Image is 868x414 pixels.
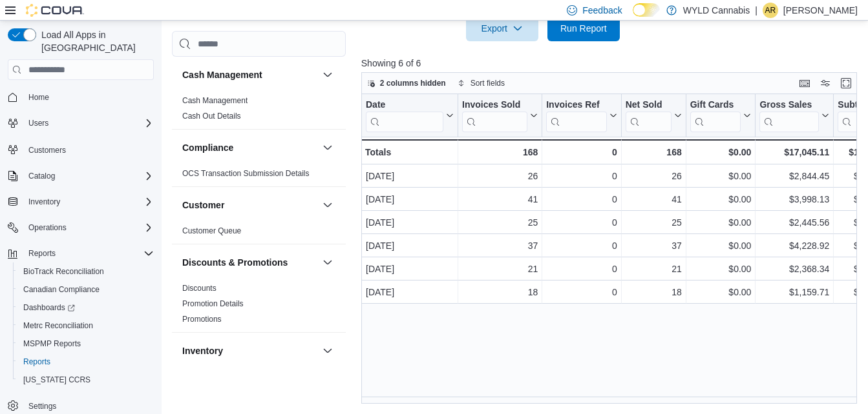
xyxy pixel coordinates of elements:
[182,111,241,121] span: Cash Out Details
[474,15,531,41] span: Export
[182,68,262,81] h3: Cash Management
[23,115,154,131] span: Users
[3,114,159,132] button: Users
[366,99,454,132] button: Date
[182,168,310,179] span: OCS Transaction Submission Details
[366,192,454,207] div: [DATE]
[23,90,54,105] a: Home
[462,238,538,253] div: 37
[546,238,617,253] div: 0
[546,99,617,132] button: Invoices Ref
[462,192,538,207] div: 41
[462,99,527,112] div: Invoices Sold
[797,75,812,91] button: Keyboard shortcuts
[28,401,56,411] span: Settings
[23,143,71,158] a: Customers
[182,299,244,309] span: Promotion Details
[759,192,829,207] div: $3,998.13
[18,372,96,388] a: [US_STATE] CCRS
[172,93,346,129] div: Cash Management
[18,354,56,370] a: Reports
[633,3,660,17] input: Dark Mode
[182,169,310,178] a: OCS Transaction Submission Details
[690,99,741,132] div: Gift Card Sales
[366,284,454,300] div: [DATE]
[759,99,819,112] div: Gross Sales
[182,68,317,81] button: Cash Management
[320,140,335,155] button: Compliance
[452,75,510,91] button: Sort fields
[690,192,752,207] div: $0.00
[690,99,741,112] div: Gift Cards
[18,300,154,315] span: Dashboards
[626,238,682,253] div: 37
[626,168,682,184] div: 26
[3,88,159,106] button: Home
[759,144,829,160] div: $17,045.11
[690,99,751,132] button: Gift Cards
[13,317,159,335] button: Metrc Reconciliation
[320,67,335,83] button: Cash Management
[366,99,443,132] div: Date
[690,238,752,253] div: $0.00
[23,220,154,235] span: Operations
[23,375,90,385] span: [US_STATE] CCRS
[18,372,154,388] span: Washington CCRS
[18,264,109,279] a: BioTrack Reconciliation
[182,283,217,293] span: Discounts
[546,99,606,132] div: Invoices Ref
[18,300,80,315] a: Dashboards
[28,118,48,128] span: Users
[182,315,222,324] a: Promotions
[23,194,65,210] button: Inventory
[366,261,454,277] div: [DATE]
[547,15,620,41] button: Run Report
[26,4,84,17] img: Cova
[172,281,346,332] div: Discounts & Promotions
[320,343,335,359] button: Inventory
[3,219,159,237] button: Operations
[182,344,223,357] h3: Inventory
[23,168,154,184] span: Catalog
[462,144,538,160] div: 168
[462,215,538,230] div: 25
[546,144,617,160] div: 0
[366,168,454,184] div: [DATE]
[471,78,505,88] span: Sort fields
[18,264,154,279] span: BioTrack Reconciliation
[546,215,617,230] div: 0
[625,99,671,132] div: Net Sold
[546,284,617,300] div: 0
[582,4,622,17] span: Feedback
[763,3,778,18] div: Alexander Rowan
[23,266,104,277] span: BioTrack Reconciliation
[13,353,159,371] button: Reports
[546,261,617,277] div: 0
[23,357,50,367] span: Reports
[23,141,154,157] span: Customers
[18,318,154,333] span: Metrc Reconciliation
[462,168,538,184] div: 26
[546,192,617,207] div: 0
[320,197,335,213] button: Customer
[690,168,752,184] div: $0.00
[18,318,98,333] a: Metrc Reconciliation
[626,261,682,277] div: 21
[23,168,60,184] button: Catalog
[28,248,56,259] span: Reports
[765,3,776,18] span: AR
[23,398,154,414] span: Settings
[625,144,681,160] div: 168
[182,112,241,121] a: Cash Out Details
[28,92,49,103] span: Home
[783,3,858,18] p: [PERSON_NAME]
[3,244,159,262] button: Reports
[462,99,538,132] button: Invoices Sold
[759,284,829,300] div: $1,159.71
[560,22,607,35] span: Run Report
[690,215,752,230] div: $0.00
[3,167,159,185] button: Catalog
[182,141,317,154] button: Compliance
[690,284,752,300] div: $0.00
[13,335,159,353] button: MSPMP Reports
